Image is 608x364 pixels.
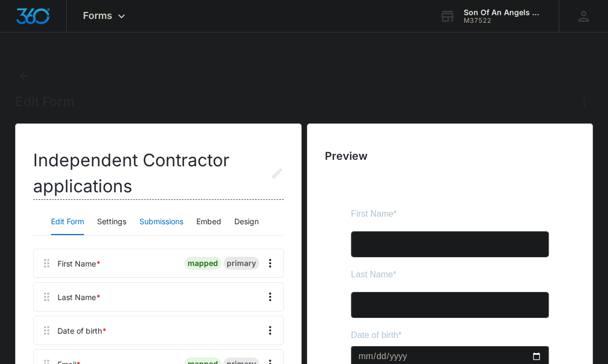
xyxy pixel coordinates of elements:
[9,132,56,141] span: Date of birth
[57,258,101,269] div: First Name
[184,257,221,270] div: mapped
[57,325,107,336] div: Date of birth
[15,94,75,110] h1: Edit Form
[9,241,34,250] span: Phone
[83,10,112,21] span: Forms
[261,255,279,272] button: Overflow Menu
[15,67,33,84] button: Back
[9,333,66,342] span: Street Address
[9,300,207,318] h3: Address
[234,209,259,235] button: Design
[464,17,543,24] div: account id
[325,148,575,164] h2: Preview
[139,209,183,235] button: Submissions
[575,93,593,110] button: Actions
[33,147,283,200] h2: Independent Contractor applications
[57,291,101,303] div: Last Name
[464,8,543,17] div: account name
[97,209,126,235] button: Settings
[271,147,284,199] button: Edit Form Name
[9,71,50,80] span: Last Name
[9,10,51,19] span: First Name
[261,322,279,339] button: Overflow Menu
[196,209,221,235] button: Embed
[9,180,30,190] span: Email
[261,288,279,305] button: Overflow Menu
[51,209,84,235] button: Edit Form
[223,257,259,270] div: primary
